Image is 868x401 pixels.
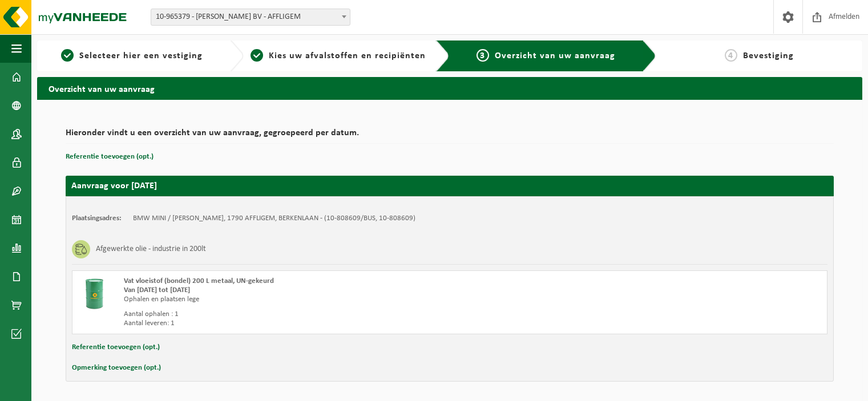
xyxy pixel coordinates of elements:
[66,149,154,164] button: Referentie toevoegen (opt.)
[61,49,74,62] span: 1
[66,128,834,144] h2: Hieronder vindt u een overzicht van uw aanvraag, gegroepeerd per datum.
[72,340,160,355] button: Referentie toevoegen (opt.)
[72,214,122,222] strong: Plaatsingsadres:
[151,9,350,25] span: 10-965379 - MICHAËL VAN VAERENBERGH BV - AFFLIGEM
[124,319,495,328] div: Aantal leveren: 1
[725,49,737,62] span: 4
[269,51,426,60] span: Kies uw afvalstoffen en recipiënten
[249,49,427,63] a: 2Kies uw afvalstoffen en recipiënten
[743,51,794,60] span: Bevestiging
[78,277,112,311] img: LP-LD-00200-MET-21.png
[37,77,862,99] h2: Overzicht van uw aanvraag
[72,361,161,375] button: Opmerking toevoegen (opt.)
[151,9,350,26] span: 10-965379 - MICHAËL VAN VAERENBERGH BV - AFFLIGEM
[71,181,157,191] strong: Aanvraag voor [DATE]
[124,295,495,304] div: Ophalen en plaatsen lege
[495,51,615,60] span: Overzicht van uw aanvraag
[43,49,221,63] a: 1Selecteer hier een vestiging
[477,49,489,62] span: 3
[79,51,203,60] span: Selecteer hier een vestiging
[124,277,274,285] span: Vat vloeistof (bondel) 200 L metaal, UN-gekeurd
[96,240,206,258] h3: Afgewerkte olie - industrie in 200lt
[124,286,190,294] strong: Van [DATE] tot [DATE]
[133,214,415,223] td: BMW MINI / [PERSON_NAME], 1790 AFFLIGEM, BERKENLAAN - (10-808609/BUS, 10-808609)
[124,310,495,319] div: Aantal ophalen : 1
[251,49,263,62] span: 2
